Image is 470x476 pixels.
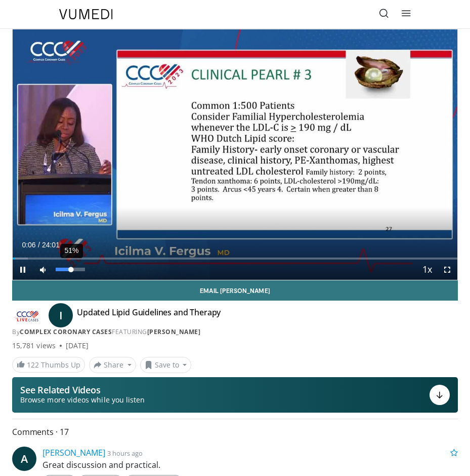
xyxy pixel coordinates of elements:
button: Playback Rate [417,260,437,280]
span: 24:01 [42,241,60,249]
span: 122 [27,360,39,370]
span: 0:06 [22,241,35,249]
span: / [38,241,40,249]
div: Progress Bar [13,258,457,260]
div: [DATE] [66,341,89,351]
a: [PERSON_NAME] [147,327,201,336]
small: 3 hours ago [107,449,143,458]
h4: Updated Lipid Guidelines and Therapy [77,307,221,323]
span: 15,781 views [12,341,56,351]
img: VuMedi Logo [59,9,113,19]
video-js: Video Player [13,29,457,280]
button: Mute [33,260,53,280]
img: Complex Coronary Cases [12,307,40,323]
a: A [12,447,36,471]
button: Share [89,357,136,373]
span: Browse more videos while you listen [20,395,145,405]
button: Pause [13,260,33,280]
a: [PERSON_NAME] [42,447,105,458]
div: By FEATURING [12,327,458,337]
button: See Related Videos Browse more videos while you listen [12,377,458,413]
p: See Related Videos [20,385,145,395]
button: Save to [140,357,192,373]
a: Email [PERSON_NAME] [12,280,458,301]
button: Fullscreen [437,260,457,280]
div: Volume Level [56,268,84,271]
a: 122 Thumbs Up [12,357,85,373]
p: Great discussion and practical. [42,459,458,471]
span: Comments 17 [12,425,458,438]
a: I [49,303,73,327]
a: Complex Coronary Cases [20,327,112,336]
